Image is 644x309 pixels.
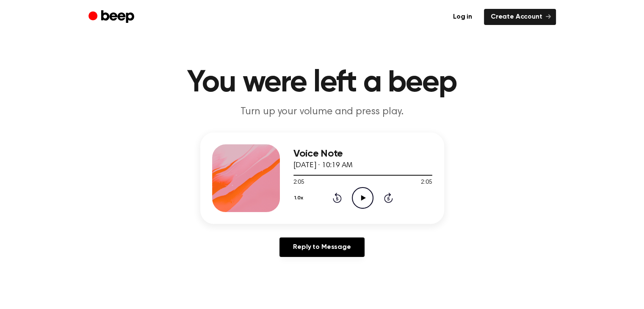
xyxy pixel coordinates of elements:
[88,9,136,25] a: Beep
[293,178,304,187] span: 2:05
[446,9,479,25] a: Log in
[160,105,485,119] p: Turn up your volume and press play.
[279,237,364,257] a: Reply to Message
[293,191,307,205] button: 1.0x
[105,68,539,98] h1: You were left a beep
[484,9,556,25] a: Create Account
[293,162,353,169] span: [DATE] · 10:19 AM
[421,178,432,187] span: 2:05
[293,148,432,160] h3: Voice Note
